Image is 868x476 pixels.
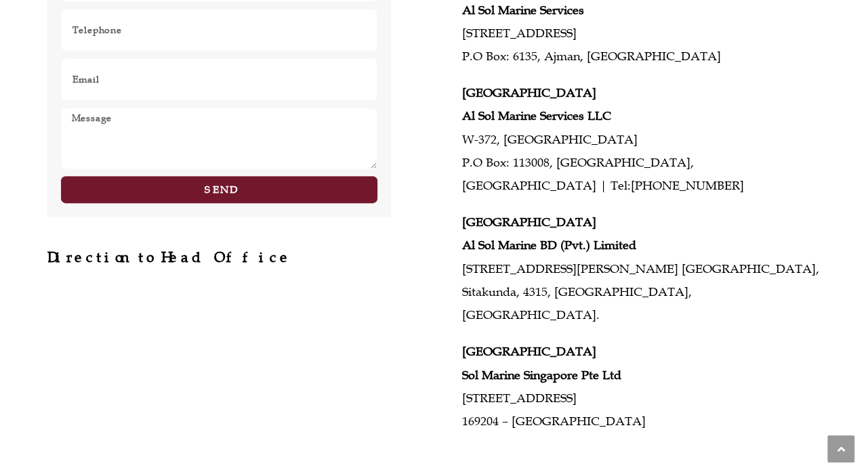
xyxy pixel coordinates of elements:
a: Scroll to the top of the page [827,435,854,462]
p: [STREET_ADDRESS][PERSON_NAME] [GEOGRAPHIC_DATA], Sitakunda, 4315, [GEOGRAPHIC_DATA], [GEOGRAPHIC_... [462,211,820,326]
strong: [GEOGRAPHIC_DATA] [462,344,596,359]
p: W-372, [GEOGRAPHIC_DATA] P.O Box: 113008, [GEOGRAPHIC_DATA], [GEOGRAPHIC_DATA] | Tel: [462,81,820,197]
strong: Al Sol Marine BD (Pvt.) Limited [462,238,636,253]
strong: Al Sol Marine Services [462,3,584,18]
iframe: 25.431702654679253, 55.53054653045025 [47,278,391,407]
p: [STREET_ADDRESS] 169204 – [GEOGRAPHIC_DATA] [462,340,820,433]
span: Send [205,184,237,194]
strong: Sol Marine Singapore Pte Ltd [462,368,621,383]
h2: Direction to Head Office [47,251,391,265]
button: Send [61,176,377,203]
input: Email [61,58,377,101]
strong: [GEOGRAPHIC_DATA] [462,215,596,230]
input: Only numbers and phone characters (#, -, *, etc) are accepted. [61,9,377,51]
strong: [GEOGRAPHIC_DATA] [462,85,596,100]
a: [PHONE_NUMBER] [631,178,744,193]
strong: Al Sol Marine Services LLC [462,108,611,123]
